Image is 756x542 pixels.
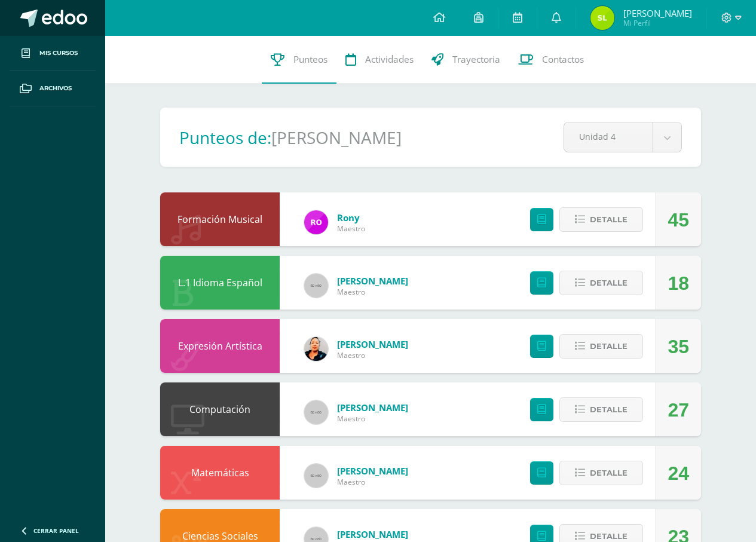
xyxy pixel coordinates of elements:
[39,84,72,93] span: Archivos
[559,334,643,359] button: Detalle
[559,397,643,422] button: Detalle
[590,6,614,30] img: 33177dedb9c015e9fb844d0f067e2225.png
[590,335,628,357] span: Detalle
[304,400,328,424] img: 60x60
[542,53,584,66] span: Contactos
[590,209,628,231] span: Detalle
[564,123,681,152] a: Unidad 4
[179,126,271,149] h1: Punteos de:
[579,123,638,151] span: Unidad 4
[293,53,328,66] span: Punteos
[337,477,408,487] span: Maestro
[337,402,408,414] span: [PERSON_NAME]
[337,338,408,350] span: [PERSON_NAME]
[590,272,628,294] span: Detalle
[337,275,408,287] span: [PERSON_NAME]
[559,271,643,295] button: Detalle
[452,53,500,66] span: Trayectoria
[559,207,643,232] button: Detalle
[160,446,280,500] div: Matemáticas
[668,193,689,247] div: 45
[590,399,628,421] span: Detalle
[590,462,628,484] span: Detalle
[668,383,689,437] div: 27
[623,7,692,19] span: [PERSON_NAME]
[160,319,280,373] div: Expresión Artística
[304,274,328,298] img: 60x60
[559,461,643,485] button: Detalle
[160,256,280,310] div: L.1 Idioma Español
[337,212,365,223] span: Rony
[33,526,79,535] span: Cerrar panel
[10,36,96,71] a: Mis cursos
[304,337,328,361] img: ffe39e75f843746d97afd4c168d281f7.png
[668,256,689,310] div: 18
[160,382,280,436] div: Computación
[423,36,509,84] a: Trayectoria
[337,223,365,234] span: Maestro
[262,36,336,84] a: Punteos
[337,287,408,297] span: Maestro
[337,350,408,360] span: Maestro
[336,36,423,84] a: Actividades
[271,126,402,149] h1: [PERSON_NAME]
[365,53,414,66] span: Actividades
[304,464,328,488] img: 60x60
[337,528,408,540] span: [PERSON_NAME]
[304,210,328,234] img: 1372173d9c36a2fec6213f9422fd5266.png
[10,71,96,106] a: Archivos
[39,48,78,58] span: Mis cursos
[509,36,593,84] a: Contactos
[623,18,692,28] span: Mi Perfil
[668,320,689,373] div: 35
[160,192,280,246] div: Formación Musical
[668,446,689,500] div: 24
[337,465,408,477] span: [PERSON_NAME]
[337,414,408,424] span: Maestro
